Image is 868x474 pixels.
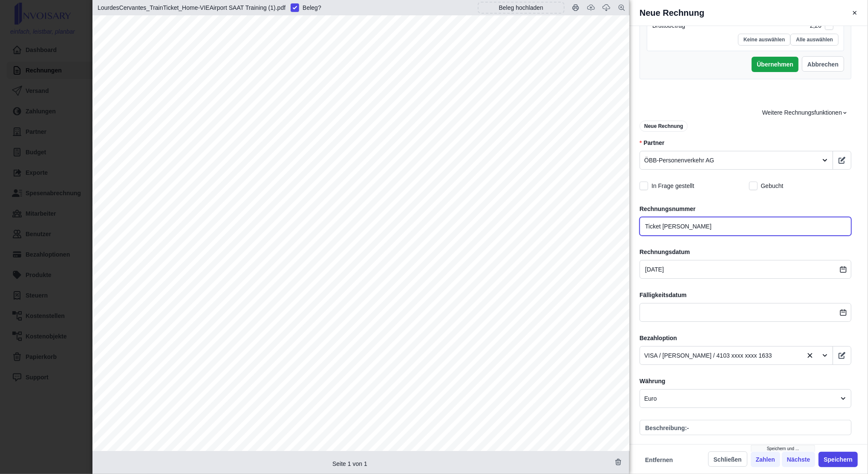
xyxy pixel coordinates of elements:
[762,108,848,117] span: Weitere Rechnungsfunktionen
[802,56,844,72] button: Abbrechen
[478,2,565,14] div: Beleg hochladen
[640,121,688,132] div: Neue Rechnung
[749,182,758,190] input: Gebucht
[640,205,851,214] label: Rechnungsnummer
[640,7,704,19] h4: Neue Rechnung
[761,182,784,191] span: Gebucht
[640,291,851,300] label: Fälligkeitsdatum
[611,454,626,470] button: Beleg löschen
[640,139,851,147] label: Partner
[640,377,851,386] label: Währung
[640,334,851,343] label: Bezahloption
[782,452,815,467] button: Nächste
[640,452,678,467] button: Entfernen
[291,3,299,12] input: Beleg?
[98,3,285,12] div: LourdesCervantes_TrainTicket_Home-VIEAirport SAAT Training (1).pdf
[640,248,851,257] label: Rechnungsdatum
[332,460,367,467] span: Seite 1 von 1
[640,420,851,435] button: Beschreibung:-
[751,452,780,467] button: Zahlen
[751,445,816,452] div: Speichern und ...
[752,57,799,72] button: Übernehmen
[790,34,839,46] button: Alle auswählen
[303,3,321,12] span: Beleg ?
[652,182,694,191] span: In Frage gestellt
[738,34,790,46] button: Keine auswählen
[640,182,648,190] input: In Frage gestellt
[652,21,685,30] div: Bruttobetrag
[810,21,822,30] span: 2,20
[708,451,747,467] button: Schließen
[819,452,858,467] button: Speichern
